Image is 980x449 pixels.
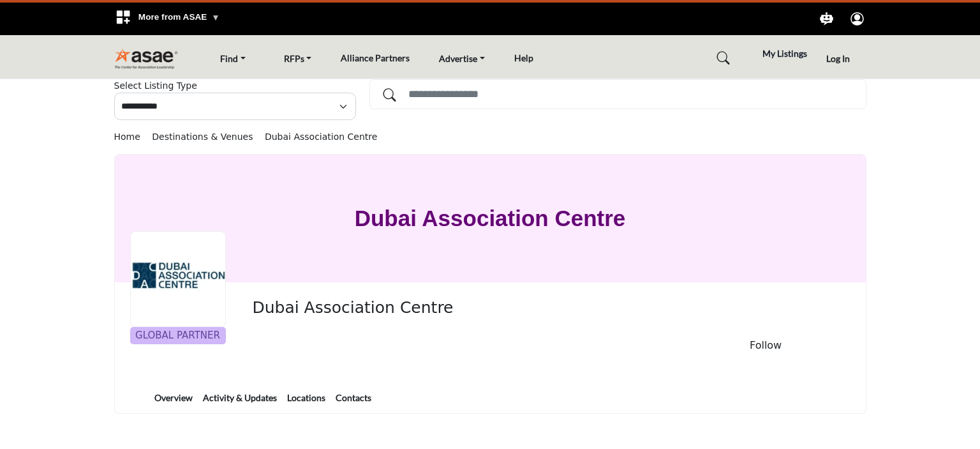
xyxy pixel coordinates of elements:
button: Like [681,340,697,351]
a: Contacts [335,391,372,413]
span: Dubai Association Centre [252,298,540,319]
h5: My Listings [762,48,807,59]
button: Log In [810,47,866,71]
img: site Logo [114,48,185,69]
a: Destinations & Venues [152,132,265,142]
a: Search [706,48,738,69]
a: Find [211,49,255,67]
a: Alliance Partners [341,52,410,63]
span: More from ASAE [138,12,220,22]
a: RFPs [275,49,321,67]
button: Follow [703,331,829,360]
button: More details [835,340,850,351]
a: Help [514,52,533,63]
span: GLOBAL PARTNER [133,328,223,343]
a: Advertise [430,49,494,67]
div: My Listings [744,46,807,61]
a: Locations [286,391,326,413]
div: More from ASAE [107,3,228,35]
input: Search Solutions [369,79,866,109]
label: Select Listing Type [114,79,197,93]
a: Activity & Updates [202,391,278,413]
a: Overview [154,391,193,413]
a: Dubai Association Centre [265,132,377,142]
span: Log In [826,53,850,64]
a: Home [114,132,152,142]
h1: Dubai Association Centre [355,155,626,282]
